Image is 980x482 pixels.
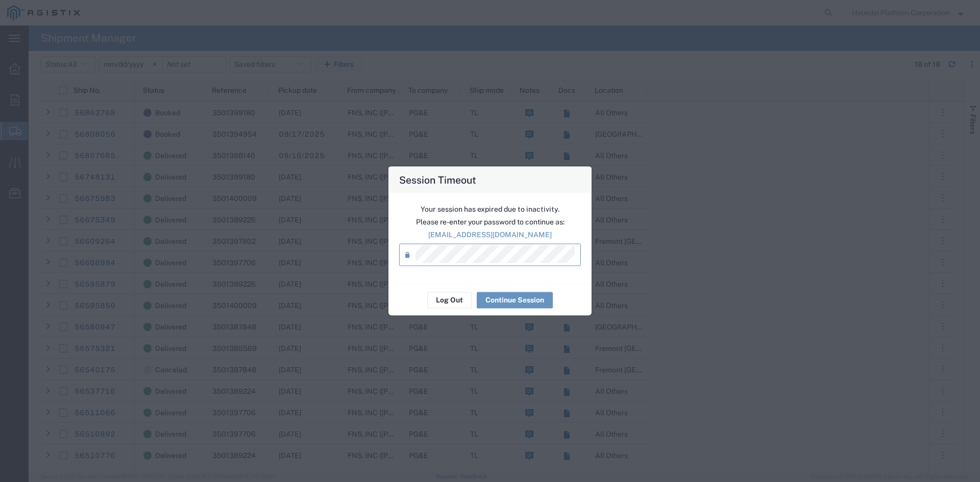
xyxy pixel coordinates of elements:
h4: Session Timeout [399,172,476,187]
p: Please re-enter your password to continue as: [399,216,581,227]
button: Log Out [427,292,472,308]
p: Your session has expired due to inactivity. [399,204,581,214]
button: Continue Session [477,292,553,308]
p: [EMAIL_ADDRESS][DOMAIN_NAME] [399,229,581,240]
